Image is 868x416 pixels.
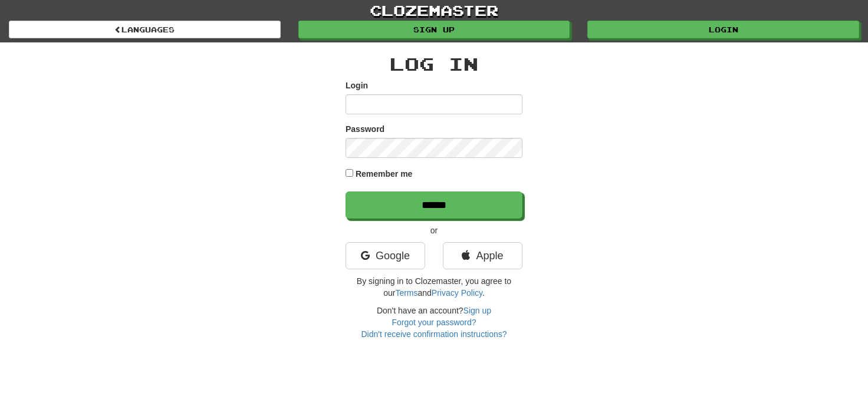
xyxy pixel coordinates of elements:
p: or [346,224,522,236]
div: Don't have an account? [346,305,522,340]
label: Password [346,123,384,135]
a: Sign up [463,306,491,315]
a: Languages [9,21,281,38]
a: Didn't receive confirmation instructions? [361,329,507,339]
a: Google [346,242,425,269]
a: Apple [443,242,522,269]
a: Privacy Policy [432,288,482,298]
a: Sign up [298,21,570,38]
p: By signing in to Clozemaster, you agree to our and . [346,275,522,299]
label: Login [346,80,368,91]
a: Terms [395,288,417,298]
label: Remember me [356,168,413,180]
a: Login [587,21,859,38]
h2: Log In [346,54,522,74]
a: Forgot your password? [392,318,476,327]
